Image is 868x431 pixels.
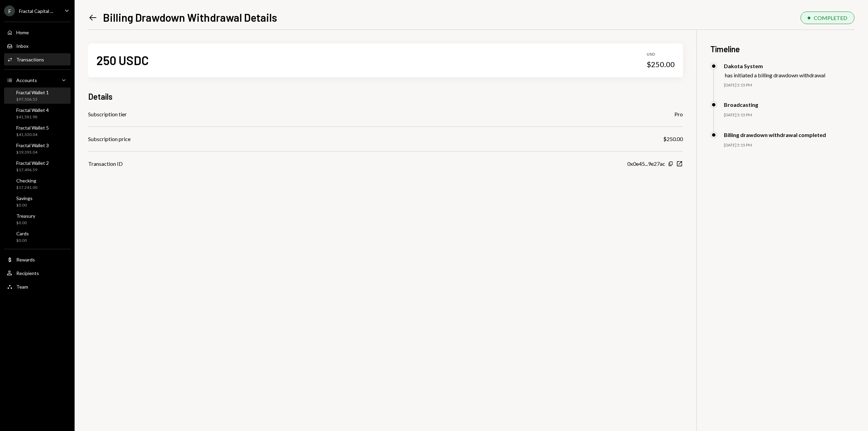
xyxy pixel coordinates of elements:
div: Checking [16,178,37,183]
div: USD [647,52,675,57]
a: Inbox [4,40,71,52]
div: 250 USDC [96,53,149,68]
h1: Billing Drawdown Withdrawal Details [103,11,277,24]
a: Transactions [4,53,71,65]
div: $17,241.00 [16,185,37,191]
div: has initiated a billing drawdown withdrawal [725,72,825,78]
div: Transactions [16,57,44,62]
div: $41,581.98 [16,114,49,120]
a: Fractal Wallet 4$41,581.98 [4,105,71,121]
div: Fractal Wallet 1 [16,90,49,95]
div: Fractal Wallet 4 [16,107,49,113]
div: Savings [16,195,33,201]
div: [DATE] 5:15 PM [724,112,854,118]
div: [DATE] 5:15 PM [724,142,854,148]
h3: Timeline [710,43,854,55]
div: Subscription tier [88,110,127,118]
div: $250.00 [647,60,675,69]
div: $19,393.04 [16,150,49,155]
div: Inbox [16,43,28,49]
div: Billing drawdown withdrawal completed [724,132,826,138]
div: Subscription price [88,135,131,143]
div: Team [16,284,28,290]
div: Fractal Wallet 3 [16,142,49,148]
div: [DATE] 5:15 PM [724,82,854,88]
div: $0.00 [16,238,29,243]
div: Accounts [16,77,37,83]
a: Rewards [4,253,71,266]
a: Accounts [4,74,71,86]
a: Recipients [4,267,71,279]
div: F [4,5,15,16]
div: Recipients [16,270,39,276]
div: $250.00 [663,135,683,143]
a: Team [4,280,71,293]
div: Fractal Wallet 5 [16,125,49,131]
div: $17,496.59 [16,167,49,173]
a: Savings$0.00 [4,193,71,210]
div: Rewards [16,257,35,262]
div: 0x0e45...9e27ac [627,160,665,168]
div: $0.00 [16,220,35,226]
h3: Details [88,91,113,102]
div: COMPLETED [814,15,847,21]
div: Transaction ID [88,160,123,168]
div: Fractal Capital ... [19,8,53,14]
a: Fractal Wallet 5$41,330.04 [4,123,71,139]
a: Home [4,26,71,38]
a: Cards$0.00 [4,229,71,245]
div: Home [16,30,29,35]
a: Checking$17,241.00 [4,176,71,192]
div: Broadcasting [724,101,758,108]
div: Treasury [16,213,35,219]
a: Treasury$0.00 [4,211,71,227]
a: Fractal Wallet 2$17,496.59 [4,158,71,174]
div: $41,330.04 [16,132,49,138]
div: $97,506.53 [16,97,49,102]
div: Pro [674,110,683,118]
div: Fractal Wallet 2 [16,160,49,166]
div: Cards [16,231,29,236]
a: Fractal Wallet 1$97,506.53 [4,87,71,104]
div: $0.00 [16,202,33,208]
a: Fractal Wallet 3$19,393.04 [4,140,71,157]
div: Dakota System [724,63,825,69]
